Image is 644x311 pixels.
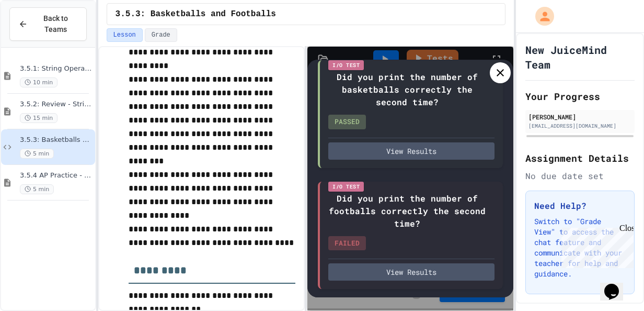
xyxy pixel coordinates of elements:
[116,8,276,20] span: 3.5.3: Basketballs and Footballs
[557,224,634,268] iframe: chat widget
[525,42,635,72] h1: New JuiceMind Team
[525,89,635,104] h2: Your Progress
[4,4,72,66] div: Chat with us now!Close
[600,269,634,301] iframe: chat widget
[20,64,93,73] span: 3.5.1: String Operators
[534,199,626,212] h3: Need Help?
[524,4,557,28] div: My Account
[107,28,143,42] button: Lesson
[20,136,93,145] span: 3.5.3: Basketballs and Footballs
[328,236,366,251] div: FAILED
[328,142,494,160] button: View Results
[20,113,57,123] span: 15 min
[525,151,635,165] h2: Assignment Details
[328,71,486,108] div: Did you print the number of basketballs correctly the second time?
[328,192,486,230] div: Did you print the number of footballs correctly the second time?
[328,263,494,281] button: View Results
[145,28,177,42] button: Grade
[20,184,54,194] span: 5 min
[20,149,54,159] span: 5 min
[328,182,364,192] div: I/O Test
[328,115,366,129] div: PASSED
[20,100,93,109] span: 3.5.2: Review - String Operators
[34,13,78,35] span: Back to Teams
[20,77,57,87] span: 10 min
[528,112,631,121] div: [PERSON_NAME]
[525,170,635,182] div: No due date set
[534,216,626,279] p: Switch to "Grade View" to access the chat feature and communicate with your teacher for help and ...
[328,60,364,70] div: I/O Test
[528,122,631,130] div: [EMAIL_ADDRESS][DOMAIN_NAME]
[20,171,93,180] span: 3.5.4 AP Practice - String Manipulation
[9,7,87,41] button: Back to Teams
